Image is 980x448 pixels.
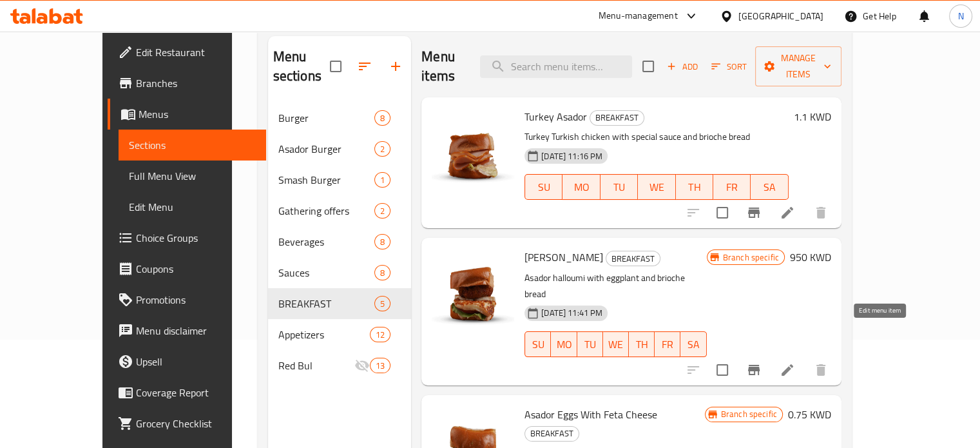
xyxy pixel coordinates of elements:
[354,358,370,373] svg: Inactive section
[751,174,788,200] button: SA
[676,174,713,200] button: TH
[530,178,557,197] span: SU
[136,385,256,400] span: Coverage Report
[525,426,579,441] span: BREAKFAST
[582,335,598,354] span: TU
[278,110,374,126] span: Burger
[278,234,374,249] span: Beverages
[108,99,266,130] a: Menus
[119,161,266,191] a: Full Menu View
[268,97,412,386] nav: Menu sections
[136,354,256,369] span: Upsell
[603,331,629,357] button: WE
[738,197,769,228] button: Branch-specific-item
[375,174,390,186] span: 1
[278,358,354,373] span: Red Bul
[129,137,256,153] span: Sections
[278,203,374,219] span: Gathering offers
[662,57,703,77] span: Add item
[562,174,600,200] button: MO
[278,327,370,342] span: Appetizers
[421,47,465,86] h2: Menu items
[139,106,256,122] span: Menus
[765,50,831,83] span: Manage items
[374,296,390,311] div: items
[738,355,769,385] button: Branch-specific-item
[755,46,841,86] button: Manage items
[600,174,638,200] button: TU
[606,178,633,197] span: TU
[703,57,755,77] span: Sort items
[108,37,266,68] a: Edit Restaurant
[374,172,390,188] div: items
[268,226,412,257] div: Beverages8
[432,108,514,190] img: Turkey Asador
[108,315,266,346] a: Menu disclaimer
[370,327,390,342] div: items
[780,205,795,220] a: Edit menu item
[608,335,624,354] span: WE
[278,265,374,280] span: Sauces
[794,108,831,126] h6: 1.1 KWD
[278,172,374,188] span: Smash Burger
[790,248,831,266] h6: 950 KWD
[370,329,390,341] span: 12
[524,174,562,200] button: SU
[375,112,390,124] span: 8
[524,107,587,126] span: Turkey Asador
[129,199,256,215] span: Edit Menu
[119,191,266,222] a: Edit Menu
[634,335,649,354] span: TH
[108,68,266,99] a: Branches
[568,178,595,197] span: MO
[718,251,784,264] span: Branch specific
[681,178,708,197] span: TH
[375,205,390,217] span: 2
[551,331,577,357] button: MO
[108,377,266,408] a: Coverage Report
[380,51,411,82] button: Add section
[957,9,963,23] span: N
[129,168,256,184] span: Full Menu View
[577,331,603,357] button: TU
[108,284,266,315] a: Promotions
[370,358,390,373] div: items
[606,251,660,266] span: BREAKFAST
[686,335,701,354] span: SA
[524,405,657,424] span: Asador Eggs With Feta Cheese
[660,335,675,354] span: FR
[375,236,390,248] span: 8
[136,230,256,246] span: Choice Groups
[599,8,678,24] div: Menu-management
[432,248,514,331] img: Asador Halloumi
[374,110,390,126] div: items
[524,331,551,357] button: SU
[136,261,256,277] span: Coupons
[375,298,390,310] span: 5
[638,174,675,200] button: WE
[713,174,751,200] button: FR
[665,59,700,74] span: Add
[268,319,412,350] div: Appetizers12
[711,59,747,74] span: Sort
[805,355,836,385] button: delete
[136,292,256,307] span: Promotions
[374,234,390,249] div: items
[136,323,256,338] span: Menu disclaimer
[108,222,266,253] a: Choice Groups
[268,102,412,133] div: Burger8
[524,248,603,267] span: [PERSON_NAME]
[530,335,546,354] span: SU
[606,251,660,266] div: BREAKFAST
[374,141,390,157] div: items
[119,130,266,161] a: Sections
[716,408,782,420] span: Branch specific
[524,426,579,442] div: BREAKFAST
[480,55,632,78] input: search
